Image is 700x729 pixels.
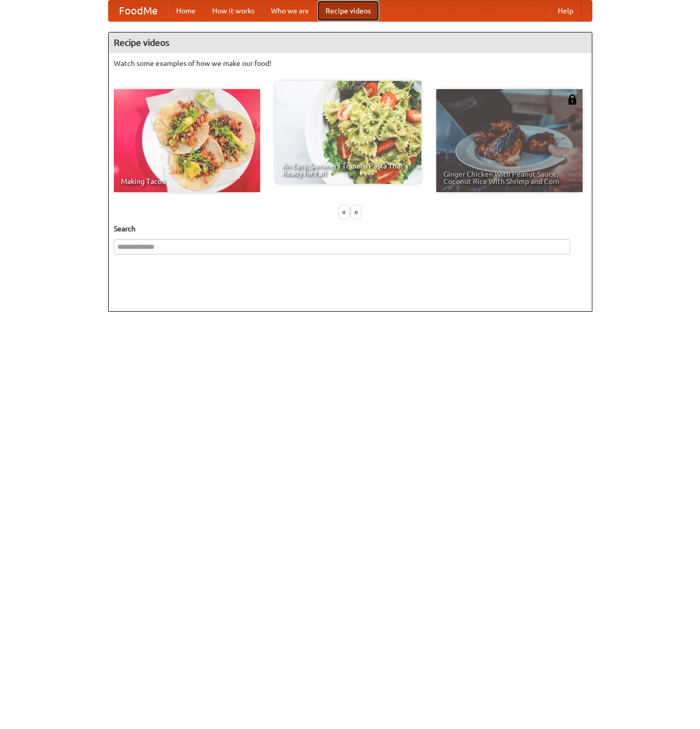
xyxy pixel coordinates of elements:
a: FoodMe [109,1,168,21]
a: How it works [204,1,263,21]
span: An Easy, Summery Tomato Pasta That's Ready for Fall [282,162,414,177]
p: Watch some examples of how we make our food! [114,58,587,69]
h5: Search [114,224,587,234]
h4: Recipe videos [109,32,592,53]
a: Who we are [263,1,317,21]
a: Making Tacos [114,89,260,192]
div: « [339,206,349,218]
a: Help [550,1,582,21]
span: Making Tacos [121,178,253,185]
a: An Easy, Summery Tomato Pasta That's Ready for Fall [275,81,421,184]
div: » [351,206,361,218]
img: 483408.png [567,94,577,105]
a: Home [168,1,204,21]
a: Recipe videos [317,1,379,21]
